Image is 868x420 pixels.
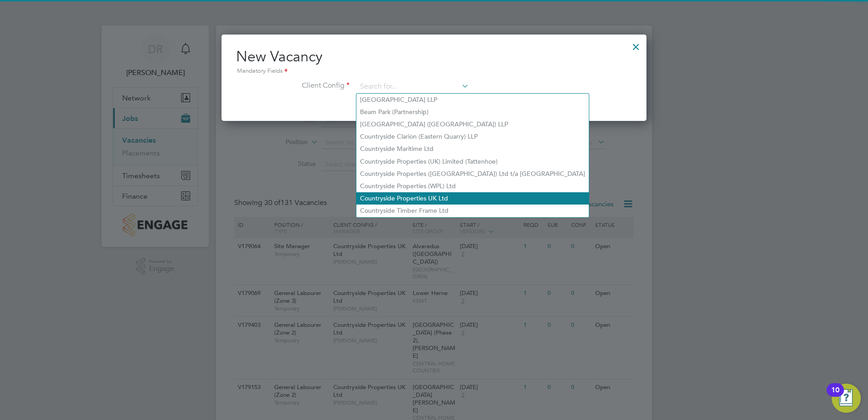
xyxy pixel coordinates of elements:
li: Beam Park (Partnership) [356,106,589,118]
li: Countryside Properties UK Ltd [356,192,589,205]
li: Countryside Properties ([GEOGRAPHIC_DATA]) Ltd t/a [GEOGRAPHIC_DATA] [356,168,589,180]
label: Client Config [236,81,350,90]
h2: New Vacancy [236,47,632,76]
li: Countryside Maritime Ltd [356,143,589,155]
li: [GEOGRAPHIC_DATA] ([GEOGRAPHIC_DATA]) LLP [356,118,589,130]
div: 10 [831,390,839,402]
li: Countryside Clarion (Eastern Quarry) LLP [356,130,589,143]
div: Mandatory Fields [236,66,632,76]
button: Open Resource Center, 10 new notifications [832,384,861,413]
li: Countryside Properties (UK) Limited (Tattenhoe) [356,155,589,168]
li: Countryside Properties (WPL) Ltd [356,180,589,192]
li: [GEOGRAPHIC_DATA] LLP [356,94,589,106]
input: Search for... [357,80,469,94]
li: Countryside Timber Frame Ltd [356,205,589,217]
